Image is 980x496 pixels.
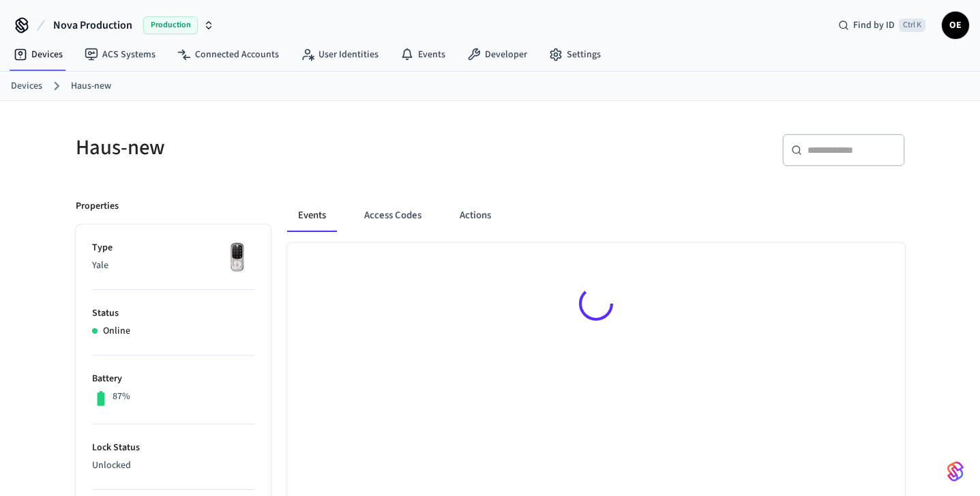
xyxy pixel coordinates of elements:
[92,306,254,321] p: Status
[853,18,895,32] span: Find by ID
[92,241,254,255] p: Type
[389,42,456,67] a: Events
[76,199,119,214] p: Properties
[456,42,538,67] a: Developer
[287,199,337,232] button: Events
[103,324,130,338] p: Online
[71,79,111,93] a: Haus-new
[220,241,254,275] img: Yale Assure Touchscreen Wifi Smart Lock, Satin Nickel, Front
[113,390,130,404] p: 87%
[53,17,132,33] span: Nova Production
[287,199,905,232] div: ant example
[92,458,254,473] p: Unlocked
[76,134,482,162] h5: Haus-new
[143,16,198,34] span: Production
[74,42,166,67] a: ACS Systems
[3,42,74,67] a: Devices
[943,13,968,38] span: OE
[899,18,925,32] span: Ctrl K
[353,199,432,232] button: Access Codes
[290,42,389,67] a: User Identities
[449,199,502,232] button: Actions
[538,42,612,67] a: Settings
[11,79,42,93] a: Devices
[947,461,964,482] img: SeamLogoGradient.69752ec5.svg
[942,12,969,39] button: OE
[92,372,254,386] p: Battery
[92,259,254,273] p: Yale
[166,42,290,67] a: Connected Accounts
[827,13,936,38] div: Find by IDCtrl K
[92,441,254,455] p: Lock Status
